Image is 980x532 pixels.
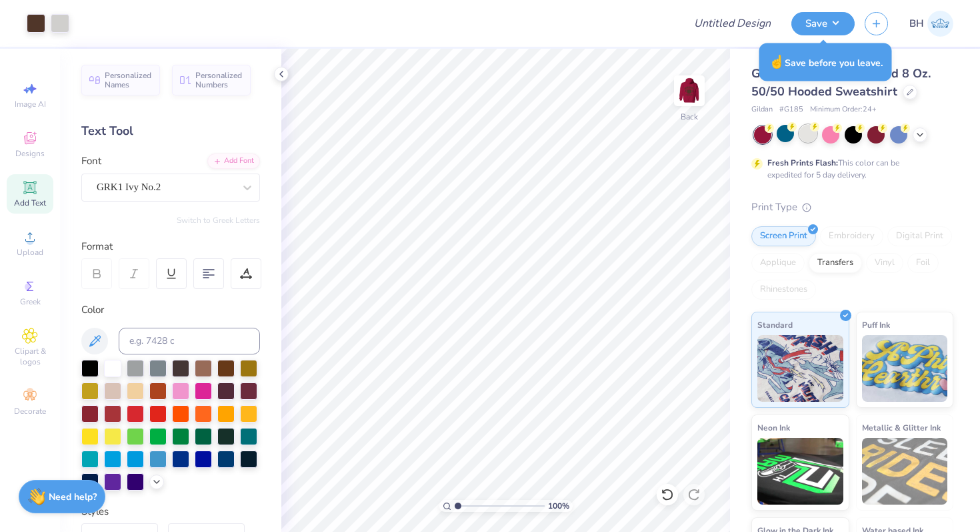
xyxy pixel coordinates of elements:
[81,239,261,254] div: Format
[757,335,843,402] img: Standard
[767,157,931,181] div: This color can be expedited for 5 day delivery.
[81,302,260,318] div: Color
[757,421,790,435] span: Neon Ink
[207,154,260,169] div: Add Font
[769,53,785,71] span: ☝️
[14,198,46,208] span: Add Text
[751,226,816,246] div: Screen Print
[676,77,703,104] img: Back
[909,11,953,37] a: BH
[81,504,260,519] div: Styles
[791,12,855,35] button: Save
[757,438,843,505] img: Neon Ink
[195,71,243,89] span: Personalized Numbers
[17,247,43,258] span: Upload
[548,500,569,512] span: 100 %
[751,200,953,215] div: Print Type
[15,99,46,109] span: Image AI
[862,335,948,402] img: Puff Ink
[681,111,698,123] div: Back
[751,65,931,99] span: Gildan Adult Heavy Blend 8 Oz. 50/50 Hooded Sweatshirt
[927,11,953,37] img: Bella Henkels
[810,104,877,115] span: Minimum Order: 24 +
[20,296,41,307] span: Greek
[683,10,781,37] input: Untitled Design
[751,104,773,115] span: Gildan
[15,148,45,159] span: Designs
[7,346,53,367] span: Clipart & logos
[862,318,890,332] span: Puff Ink
[809,253,862,273] div: Transfers
[866,253,903,273] div: Vinyl
[767,158,838,168] strong: Fresh Prints Flash:
[779,104,803,115] span: # G185
[820,226,883,246] div: Embroidery
[757,318,793,332] span: Standard
[177,215,260,226] button: Switch to Greek Letters
[49,491,97,503] strong: Need help?
[81,154,101,169] label: Font
[119,328,260,354] input: e.g. 7428 c
[14,406,46,417] span: Decorate
[862,421,941,435] span: Metallic & Glitter Ink
[751,280,816,300] div: Rhinestones
[862,438,948,505] img: Metallic & Glitter Ink
[907,253,939,273] div: Foil
[759,43,892,81] div: Save before you leave.
[81,122,260,140] div: Text Tool
[751,253,805,273] div: Applique
[909,16,924,31] span: BH
[105,71,152,89] span: Personalized Names
[887,226,952,246] div: Digital Print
